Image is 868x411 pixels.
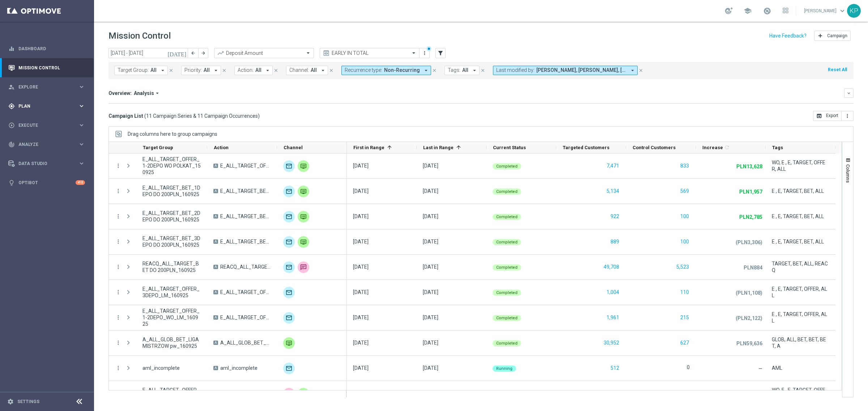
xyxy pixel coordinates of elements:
[214,48,314,58] ng-select: Deposit Amount
[462,67,468,73] span: All
[8,84,15,90] i: person_search
[311,67,317,73] span: All
[213,239,218,244] span: A
[255,67,261,73] span: All
[347,356,835,381] div: Press SPACE to select this row.
[188,48,198,58] button: arrow_back
[283,186,295,197] div: Optimail
[213,67,219,74] i: arrow_drop_down
[154,90,161,96] i: arrow_drop_down
[238,67,254,73] span: Action:
[320,67,326,74] i: arrow_drop_down
[563,145,609,150] span: Targeted Customers
[220,188,271,194] span: E_ALL_TARGET_BET_1DEPO DO 200PLN_160925
[536,67,626,73] span: [PERSON_NAME], [PERSON_NAME], [PERSON_NAME]
[18,161,78,166] span: Data Studio
[736,239,762,246] p: (PLN3,306)
[493,289,521,296] colored-tag: Completed
[353,339,369,346] div: 16 Sep 2025, Tuesday
[496,67,535,73] span: Last modified by:
[150,67,157,73] span: All
[18,58,85,77] a: Mission Control
[347,179,835,204] div: Press SPACE to select this row.
[328,66,335,74] button: close
[638,68,643,73] i: close
[115,163,122,169] button: more_vert
[772,159,829,172] span: WO, E , E, TARGET, OFFER, ALL
[844,88,854,98] button: keyboard_arrow_down
[736,163,762,170] p: PLN13,628
[8,122,85,128] div: play_circle_outline Execute keyboard_arrow_right
[220,163,271,169] span: E_ALL_TARGET_OFFER_1-2DEPO WO POLKAT_150925
[347,204,835,229] div: Press SPACE to select this row.
[739,214,762,220] p: PLN2,785
[496,164,518,169] span: Completed
[8,84,78,90] div: Explore
[286,66,328,75] button: Channel: All arrow_drop_down
[493,213,521,220] colored-tag: Completed
[347,305,835,330] div: Press SPACE to select this row.
[283,261,295,273] img: Optimail
[353,289,369,295] div: 16 Sep 2025, Tuesday
[220,365,258,371] span: aml_incomplete
[353,213,369,220] div: 16 Sep 2025, Tuesday
[772,260,829,273] span: TARGET, BET, ALL, REACQ
[353,264,369,270] div: 16 Sep 2025, Tuesday
[109,305,347,330] div: Press SPACE to select this row.
[744,264,762,271] p: PLN884
[184,67,202,73] span: Priority:
[423,188,438,194] div: 16 Sep 2025, Tuesday
[283,337,295,349] div: Private message
[471,67,478,74] i: arrow_drop_down
[115,188,122,194] button: more_vert
[204,67,210,73] span: All
[181,66,221,75] button: Priority: All arrow_drop_down
[283,312,295,324] img: Optimail
[273,66,279,74] button: close
[168,66,174,74] button: close
[347,255,835,280] div: Press SPACE to select this row.
[298,211,309,222] div: Private message
[423,314,438,321] div: 16 Sep 2025, Tuesday
[847,4,861,18] div: KP
[142,185,201,198] span: E_ALL_TARGET_BET_1DEPO DO 200PLN_160925
[115,314,122,321] i: more_vert
[8,180,85,186] button: lightbulb Optibot +10
[347,229,835,255] div: Press SPACE to select this row.
[220,289,271,295] span: E_ALL_TARGET_OFFER_3DEPO_LM_160925
[115,264,122,270] i: more_vert
[629,67,636,74] i: arrow_drop_down
[115,365,122,371] i: more_vert
[142,260,201,273] span: REACQ_ALL_TARGET_BET DO 200PLN_160925
[423,163,438,169] div: 15 Sep 2025, Monday
[213,265,218,269] span: A
[8,65,85,71] div: Mission Control
[8,84,85,90] button: person_search Explore keyboard_arrow_right
[493,238,521,245] colored-tag: Completed
[8,103,78,109] div: Plan
[283,211,295,222] div: Optimail
[772,145,783,150] span: Tags
[142,235,201,248] span: E_ALL_TARGET_BET_3DEPO DO 200PLN_160925
[115,213,122,220] button: more_vert
[437,50,444,56] i: filter_alt
[353,188,369,194] div: 16 Sep 2025, Tuesday
[744,7,752,15] span: school
[298,261,309,273] div: SMS
[283,287,295,298] img: Optimail
[142,210,201,223] span: E_ALL_TARGET_BET_2DEPO DO 200PLN_160925
[341,66,431,75] button: Recurrence type: Non-Recurring arrow_drop_down
[423,238,438,245] div: 16 Sep 2025, Tuesday
[132,90,163,96] button: Analysis arrow_drop_down
[283,363,295,374] img: Target group only
[283,160,295,172] img: Optimail
[8,142,85,147] button: track_changes Analyze keyboard_arrow_right
[109,204,347,229] div: Press SPACE to select this row.
[134,90,154,96] span: Analysis
[18,104,78,108] span: Plan
[144,113,146,119] span: (
[213,290,218,294] span: A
